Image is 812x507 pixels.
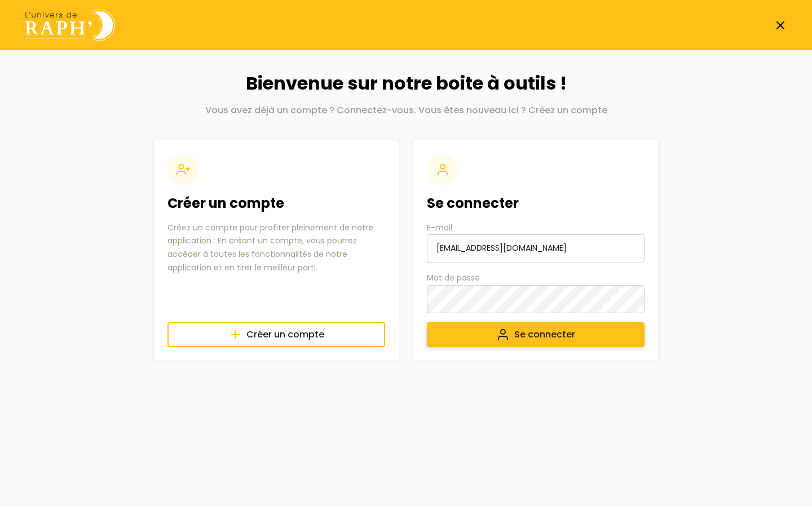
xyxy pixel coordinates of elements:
a: Créer un compte [167,322,385,347]
p: Créez un compte pour profiter pleinement de notre application : En créant un compte, vous pourrez... [167,221,385,275]
button: Se connecter [427,322,645,347]
span: Se connecter [514,328,575,341]
h2: Se connecter [427,194,645,212]
span: Créer un compte [246,328,324,341]
input: Mot de passe [427,285,645,313]
h1: Bienvenue sur notre boite à outils ! [153,73,659,94]
input: E-mail [427,234,645,263]
p: Vous avez déjà un compte ? Connectez-vous. Vous êtes nouveau ici ? Créez un compte [153,104,659,117]
h2: Créer un compte [167,194,385,212]
img: Univers de Raph logo [25,9,115,41]
a: Fermer la page [774,19,787,32]
label: Mot de passe [427,272,645,313]
label: E-mail [427,221,645,263]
